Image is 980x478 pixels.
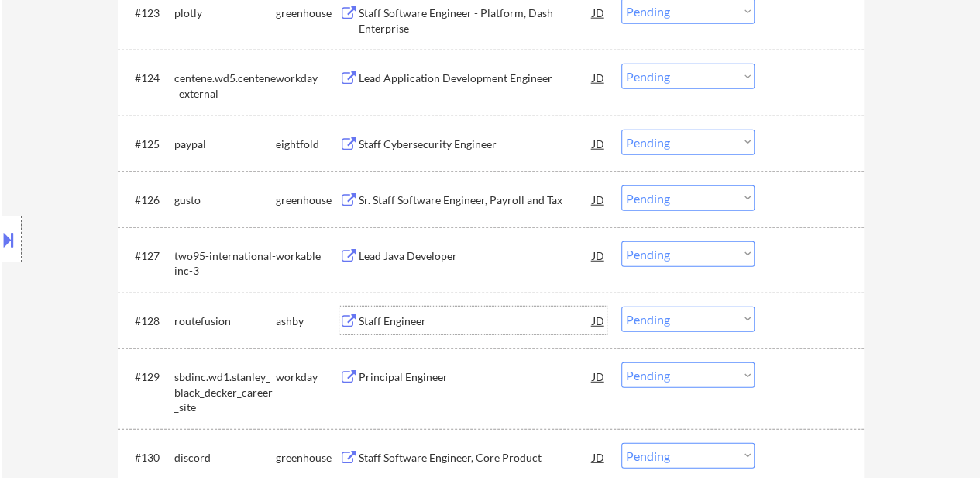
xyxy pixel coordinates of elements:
div: Staff Software Engineer - Platform, Dash Enterprise [359,5,593,36]
div: JD [591,443,607,471]
div: ashby [276,313,339,329]
div: greenhouse [276,5,339,21]
div: sbdinc.wd1.stanley_black_decker_career_site [174,369,276,415]
div: plotly [174,5,276,21]
div: Principal Engineer [359,369,593,385]
div: workday [276,369,339,385]
div: workday [276,71,339,86]
div: workable [276,248,339,264]
div: eightfold [276,137,339,152]
div: greenhouse [276,192,339,208]
div: Staff Engineer [359,313,593,329]
div: #123 [135,5,162,21]
div: JD [591,362,607,390]
div: JD [591,241,607,269]
div: greenhouse [276,450,339,466]
div: #124 [135,71,162,86]
div: JD [591,130,607,158]
div: #130 [135,450,162,466]
div: Lead Java Developer [359,248,593,264]
div: Staff Cybersecurity Engineer [359,137,593,152]
div: JD [591,185,607,213]
div: Staff Software Engineer, Core Product [359,450,593,466]
div: centene.wd5.centene_external [174,71,276,101]
div: Sr. Staff Software Engineer, Payroll and Tax [359,192,593,208]
div: Lead Application Development Engineer [359,71,593,86]
div: JD [591,64,607,92]
div: discord [174,450,276,466]
div: JD [591,307,607,334]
